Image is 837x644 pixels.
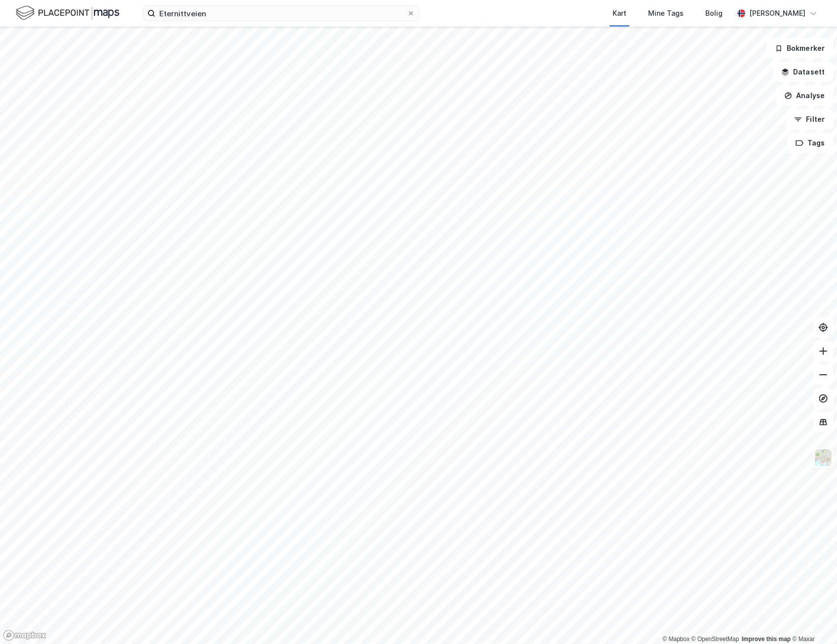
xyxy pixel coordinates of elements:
[662,636,690,643] a: Mapbox
[773,62,833,82] button: Datasett
[766,38,833,58] button: Bokmerker
[16,4,119,22] img: logo.f888ab2527a4732fd821a326f86c7f29.svg
[787,133,833,153] button: Tags
[613,7,626,19] div: Kart
[788,597,837,644] iframe: Chat Widget
[648,7,684,19] div: Mine Tags
[788,597,837,644] div: Kontrollprogram for chat
[742,636,791,643] a: Improve this map
[3,630,46,641] a: Mapbox homepage
[814,448,833,467] img: Z
[749,7,805,19] div: [PERSON_NAME]
[155,6,407,21] input: Søk på adresse, matrikkel, gårdeiere, leietakere eller personer
[786,109,833,129] button: Filter
[691,636,739,643] a: OpenStreetMap
[776,86,833,106] button: Analyse
[705,7,723,19] div: Bolig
